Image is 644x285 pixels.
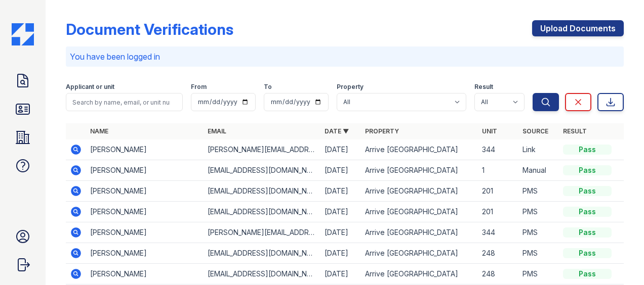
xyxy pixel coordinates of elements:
[474,83,493,91] label: Result
[325,127,349,135] a: Date ▼
[361,222,478,243] td: Arrive [GEOGRAPHIC_DATA]
[264,83,272,91] label: To
[518,264,559,284] td: PMS
[86,243,203,264] td: [PERSON_NAME]
[518,181,559,202] td: PMS
[563,145,612,155] div: Pass
[86,264,203,284] td: [PERSON_NAME]
[191,83,207,91] label: From
[86,160,203,181] td: [PERSON_NAME]
[320,160,361,181] td: [DATE]
[320,202,361,222] td: [DATE]
[204,264,320,284] td: [EMAIL_ADDRESS][DOMAIN_NAME]
[518,139,559,160] td: Link
[320,264,361,284] td: [DATE]
[522,127,548,135] a: Source
[204,160,320,181] td: [EMAIL_ADDRESS][DOMAIN_NAME]
[361,160,478,181] td: Arrive [GEOGRAPHIC_DATA]
[86,139,203,160] td: [PERSON_NAME]
[478,202,518,222] td: 201
[361,202,478,222] td: Arrive [GEOGRAPHIC_DATA]
[518,160,559,181] td: Manual
[337,83,364,91] label: Property
[563,248,612,258] div: Pass
[86,222,203,243] td: [PERSON_NAME]
[563,165,612,175] div: Pass
[482,127,497,135] a: Unit
[66,83,114,91] label: Applicant or unit
[66,20,233,38] div: Document Verifications
[204,202,320,222] td: [EMAIL_ADDRESS][DOMAIN_NAME]
[478,222,518,243] td: 344
[70,51,620,63] p: You have been logged in
[12,23,34,45] img: CE_Icon_Blue-c292c112584629df590d857e76928e9f676e5b41ef8f769ba2f05ee15b207248.png
[478,181,518,202] td: 201
[365,127,399,135] a: Property
[320,222,361,243] td: [DATE]
[66,93,183,111] input: Search by name, email, or unit number
[204,222,320,243] td: [PERSON_NAME][EMAIL_ADDRESS][DOMAIN_NAME]
[86,181,203,202] td: [PERSON_NAME]
[532,20,624,36] a: Upload Documents
[204,139,320,160] td: [PERSON_NAME][EMAIL_ADDRESS][DOMAIN_NAME]
[563,227,612,238] div: Pass
[361,181,478,202] td: Arrive [GEOGRAPHIC_DATA]
[204,243,320,264] td: [EMAIL_ADDRESS][DOMAIN_NAME]
[478,264,518,284] td: 248
[518,202,559,222] td: PMS
[320,243,361,264] td: [DATE]
[478,160,518,181] td: 1
[86,202,203,222] td: [PERSON_NAME]
[361,139,478,160] td: Arrive [GEOGRAPHIC_DATA]
[320,139,361,160] td: [DATE]
[563,127,587,135] a: Result
[361,243,478,264] td: Arrive [GEOGRAPHIC_DATA]
[320,181,361,202] td: [DATE]
[90,127,108,135] a: Name
[478,243,518,264] td: 248
[563,186,612,196] div: Pass
[478,139,518,160] td: 344
[563,207,612,217] div: Pass
[518,243,559,264] td: PMS
[204,181,320,202] td: [EMAIL_ADDRESS][DOMAIN_NAME]
[208,127,226,135] a: Email
[361,264,478,284] td: Arrive [GEOGRAPHIC_DATA]
[563,269,612,279] div: Pass
[518,222,559,243] td: PMS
